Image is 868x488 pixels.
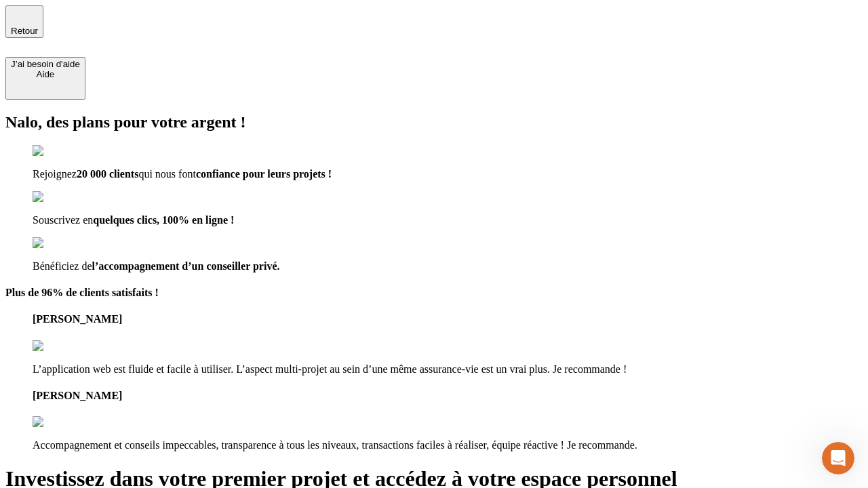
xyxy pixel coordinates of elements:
span: Retour [11,26,38,36]
img: checkmark [33,145,91,157]
h2: Nalo, des plans pour votre argent ! [5,113,863,131]
span: Rejoignez [33,168,77,180]
span: Souscrivez en [33,214,93,226]
iframe: Intercom live chat [822,442,854,474]
span: confiance pour leurs projets ! [196,168,332,180]
button: J’ai besoin d'aideAide [5,57,85,100]
img: checkmark [33,237,91,249]
span: Bénéficiez de [33,260,92,272]
img: reviews stars [33,340,100,352]
span: quelques clics, 100% en ligne ! [93,214,234,226]
h4: Plus de 96% de clients satisfaits ! [5,287,863,299]
span: l’accompagnement d’un conseiller privé. [92,260,280,272]
p: L’application web est fluide et facile à utiliser. L’aspect multi-projet au sein d’une même assur... [33,363,863,375]
button: Retour [5,5,43,38]
h4: [PERSON_NAME] [33,390,863,402]
span: 20 000 clients [77,168,139,180]
p: Accompagnement et conseils impeccables, transparence à tous les niveaux, transactions faciles à r... [33,439,863,451]
div: J’ai besoin d'aide [11,59,80,69]
img: checkmark [33,191,91,203]
div: Aide [11,69,80,79]
img: reviews stars [33,416,100,428]
h4: [PERSON_NAME] [33,313,863,325]
span: qui nous font [138,168,195,180]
